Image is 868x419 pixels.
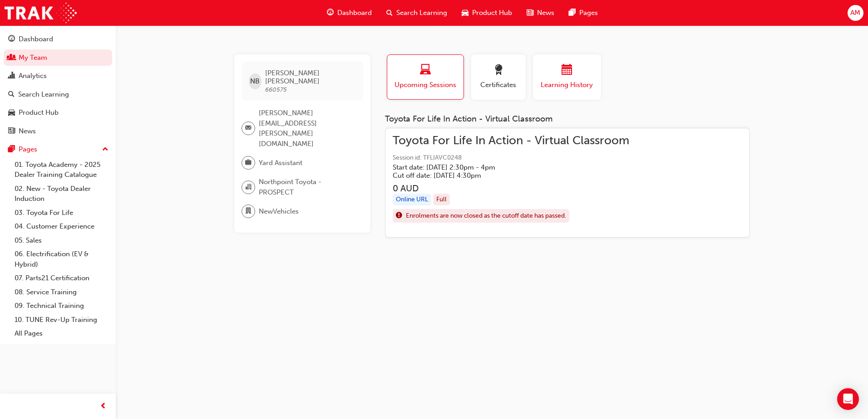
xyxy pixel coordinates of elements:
[385,114,750,124] div: Toyota For Life In Action - Virtual Classroom
[396,210,402,222] span: exclaim-icon
[537,8,554,18] span: News
[533,54,601,100] button: Learning History
[5,3,77,23] img: Trak
[259,206,299,217] span: NewVehicles
[4,141,112,158] button: Pages
[393,136,629,146] span: Toyota For Life In Action - Virtual Classroom
[259,177,356,197] span: Northpoint Toyota - PROSPECT
[250,76,260,87] span: NB
[379,4,454,22] a: search-iconSearch Learning
[393,183,629,194] h3: 0 AUD
[8,109,15,117] span: car-icon
[393,163,615,171] h5: Start date: [DATE] 2:30pm - 4pm
[19,144,37,155] div: Pages
[100,401,107,412] span: prev-icon
[11,285,112,299] a: 08. Service Training
[837,388,859,410] div: Open Intercom Messenger
[11,206,112,220] a: 03. Toyota For Life
[562,64,572,77] span: calendar-icon
[11,182,112,206] a: 02. New - Toyota Dealer Induction
[11,219,112,234] a: 04. Customer Experience
[406,211,566,221] span: Enrolments are now closed as the cutoff date has passed.
[562,4,605,22] a: pages-iconPages
[493,64,504,77] span: award-icon
[8,91,15,99] span: search-icon
[320,4,379,22] a: guage-iconDashboard
[393,136,742,230] a: Toyota For Life In Action - Virtual ClassroomSession id: TFLIAVC0248Start date: [DATE] 2:30pm - 4...
[540,80,594,90] span: Learning History
[337,8,372,18] span: Dashboard
[11,326,112,341] a: All Pages
[4,104,112,121] a: Product Hub
[19,126,36,136] div: News
[579,8,598,18] span: Pages
[102,144,108,156] span: up-icon
[245,122,252,134] span: email-icon
[478,80,519,90] span: Certificates
[8,127,15,136] span: news-icon
[259,108,356,149] span: [PERSON_NAME][EMAIL_ADDRESS][PERSON_NAME][DOMAIN_NAME]
[519,4,562,22] a: news-iconNews
[8,146,15,154] span: pages-icon
[850,8,860,18] span: AM
[462,7,469,19] span: car-icon
[265,86,287,93] span: 660575
[11,234,112,248] a: 05. Sales
[396,8,447,18] span: Search Learning
[393,153,629,163] span: Session id: TFLIAVC0248
[393,171,615,180] h5: Cut off date: [DATE] 4:30pm
[19,34,53,44] div: Dashboard
[393,194,431,206] div: Online URL
[265,69,355,85] span: [PERSON_NAME] [PERSON_NAME]
[11,158,112,182] a: 01. Toyota Academy - 2025 Dealer Training Catalogue
[394,80,457,90] span: Upcoming Sessions
[848,5,863,21] button: AM
[471,54,526,100] button: Certificates
[569,7,576,19] span: pages-icon
[454,4,519,22] a: car-iconProduct Hub
[4,68,112,84] a: Analytics
[4,29,112,141] button: DashboardMy TeamAnalyticsSearch LearningProduct HubNews
[245,205,252,217] span: department-icon
[4,86,112,103] a: Search Learning
[8,35,15,44] span: guage-icon
[19,71,47,81] div: Analytics
[11,271,112,285] a: 07. Parts21 Certification
[4,49,112,66] a: My Team
[386,7,393,19] span: search-icon
[4,123,112,140] a: News
[527,7,533,19] span: news-icon
[11,299,112,313] a: 09. Technical Training
[11,313,112,327] a: 10. TUNE Rev-Up Training
[11,247,112,271] a: 06. Electrification (EV & Hybrid)
[327,7,334,19] span: guage-icon
[387,54,464,100] button: Upcoming Sessions
[433,194,450,206] div: Full
[245,181,252,193] span: organisation-icon
[8,54,15,62] span: people-icon
[19,107,59,118] div: Product Hub
[8,72,15,80] span: chart-icon
[4,31,112,48] a: Dashboard
[472,8,512,18] span: Product Hub
[245,157,252,169] span: briefcase-icon
[420,64,431,77] span: laptop-icon
[259,158,302,168] span: Yard Assistant
[18,89,69,100] div: Search Learning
